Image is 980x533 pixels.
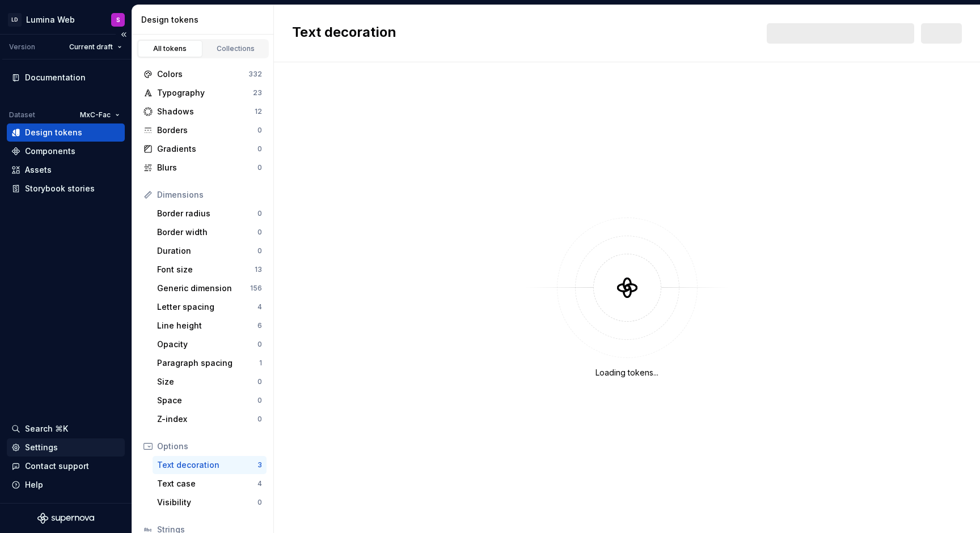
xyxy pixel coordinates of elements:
[255,265,262,274] div: 13
[25,146,75,157] div: Components
[157,227,257,238] div: Border width
[25,72,86,83] div: Documentation
[250,284,262,293] div: 156
[208,44,264,53] div: Collections
[116,27,132,42] button: Collapse sidebar
[257,302,262,312] div: 4
[9,110,35,120] div: Dataset
[257,246,262,255] div: 0
[153,242,267,260] a: Duration0
[157,459,257,471] div: Text decoration
[7,457,125,475] button: Contact support
[25,164,52,176] div: Assets
[157,413,257,425] div: Z-index
[292,23,396,44] h2: Text decoration
[153,391,267,410] a: Space0
[595,367,658,378] div: Loading tokens...
[26,14,75,25] div: Lumina Web
[157,283,250,294] div: Generic dimension
[157,376,257,387] div: Size
[9,42,35,52] div: Version
[7,476,125,494] button: Help
[153,354,267,372] a: Paragraph spacing1
[157,395,257,406] div: Space
[259,359,262,368] div: 1
[157,143,257,155] div: Gradients
[257,126,262,135] div: 0
[157,320,257,331] div: Line height
[153,475,267,493] a: Text case4
[69,42,113,52] span: Current draft
[257,163,262,172] div: 0
[153,317,267,335] a: Line height6
[7,161,125,179] a: Assets
[248,70,262,79] div: 332
[157,441,262,452] div: Options
[25,183,95,194] div: Storybook stories
[25,423,68,434] div: Search ⌘K
[25,127,82,138] div: Design tokens
[257,498,262,507] div: 0
[157,189,262,201] div: Dimensions
[257,396,262,405] div: 0
[257,321,262,330] div: 6
[153,223,267,241] a: Border width0
[157,87,253,99] div: Typography
[2,7,129,32] button: LDLumina WebS
[142,44,198,53] div: All tokens
[153,261,267,279] a: Font size13
[7,438,125,457] a: Settings
[64,39,127,55] button: Current draft
[25,479,43,491] div: Help
[153,298,267,316] a: Letter spacing4
[8,13,22,27] div: LD
[139,84,267,102] a: Typography23
[7,420,125,438] button: Search ⌘K
[257,144,262,153] div: 0
[37,513,94,524] svg: Supernova Logo
[153,373,267,391] a: Size0
[157,357,259,369] div: Paragraph spacing
[257,209,262,218] div: 0
[157,69,248,80] div: Colors
[157,339,257,350] div: Opacity
[7,69,125,87] a: Documentation
[139,121,267,139] a: Borders0
[157,497,257,508] div: Visibility
[257,479,262,488] div: 4
[257,460,262,470] div: 3
[157,162,257,173] div: Blurs
[25,460,89,472] div: Contact support
[139,159,267,177] a: Blurs0
[157,478,257,489] div: Text case
[153,456,267,474] a: Text decoration3
[7,180,125,198] a: Storybook stories
[257,228,262,237] div: 0
[153,335,267,353] a: Opacity0
[157,106,255,117] div: Shadows
[257,415,262,424] div: 0
[157,301,257,313] div: Letter spacing
[141,14,269,25] div: Design tokens
[157,245,257,257] div: Duration
[75,107,125,123] button: MxC-Fac
[7,123,125,142] a: Design tokens
[253,88,262,97] div: 23
[80,110,111,120] span: MxC-Fac
[257,377,262,386] div: 0
[153,410,267,428] a: Z-index0
[7,142,125,160] a: Components
[255,107,262,116] div: 12
[139,65,267,83] a: Colors332
[25,442,58,453] div: Settings
[157,264,255,275] div: Font size
[116,15,120,24] div: S
[139,103,267,121] a: Shadows12
[257,340,262,349] div: 0
[139,140,267,158] a: Gradients0
[157,125,257,136] div: Borders
[153,493,267,511] a: Visibility0
[153,204,267,223] a: Border radius0
[157,208,257,219] div: Border radius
